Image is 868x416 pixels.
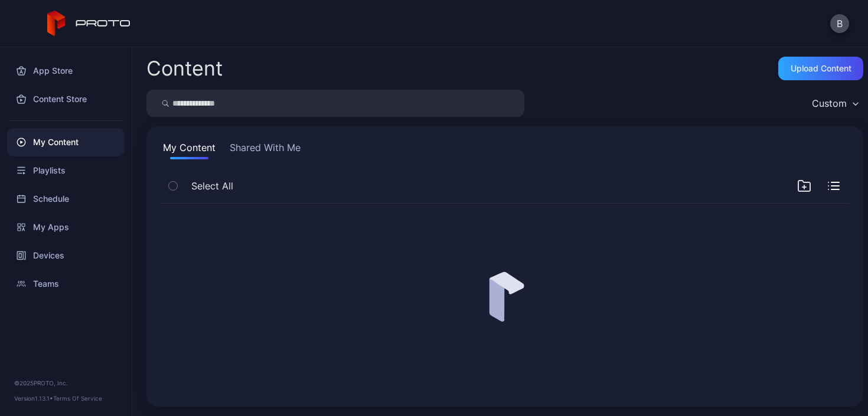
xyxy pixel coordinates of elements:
div: Upload Content [791,64,851,73]
span: Select All [191,179,233,193]
a: My Apps [7,213,125,241]
a: App Store [7,57,125,85]
button: My Content [161,140,218,159]
a: Schedule [7,185,125,213]
a: Teams [7,270,125,298]
a: Playlists [7,156,125,185]
button: Custom [806,90,863,117]
button: B [830,14,849,33]
a: Terms Of Service [53,395,102,402]
a: Content Store [7,85,125,113]
button: Upload Content [778,57,863,80]
a: Devices [7,241,125,270]
div: © 2025 PROTO, Inc. [14,378,118,388]
span: Version 1.13.1 • [14,395,53,402]
a: My Content [7,128,125,156]
div: Custom [812,97,847,109]
div: Content [146,58,223,78]
button: Shared With Me [227,140,303,159]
